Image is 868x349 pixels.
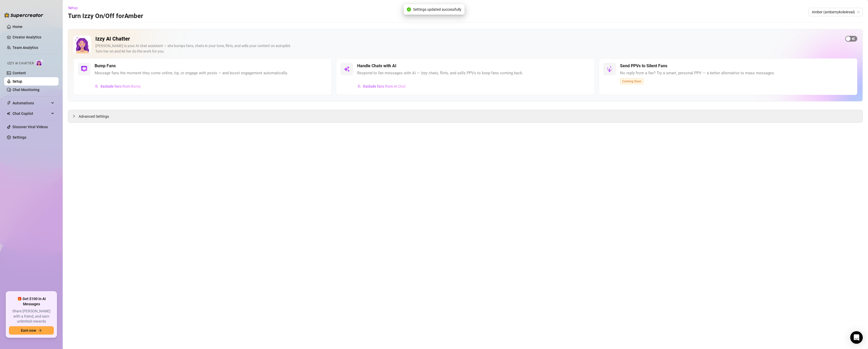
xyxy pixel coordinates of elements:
[407,7,411,12] span: check-circle
[73,36,91,53] img: Izzy AI Chatter
[850,331,863,344] div: Open Intercom Messenger
[95,63,116,69] h5: Bump Fans
[606,66,613,72] img: svg%3e
[13,79,22,83] a: Setup
[9,309,54,324] span: Share [PERSON_NAME] with a friend, and earn unlimited rewards
[13,25,22,29] a: Home
[357,82,406,91] button: Exclude fans from AI Chat
[13,46,38,50] a: Team Analytics
[620,78,644,84] span: Coming Soon
[13,71,26,75] a: Content
[413,7,461,12] span: Settings updated successfully
[13,99,50,107] span: Automations
[79,114,109,119] span: Advanced Settings
[13,33,54,41] a: Creator Analytics
[9,296,54,307] span: 🎁 Get $100 in AI Messages
[81,66,87,72] img: svg%3e
[13,135,26,139] a: Settings
[72,113,79,119] div: collapsed
[4,13,43,18] img: logo-BBDzfeDw.svg
[101,84,141,88] span: Exclude fans from Bump
[72,115,76,118] span: collapsed
[68,6,78,10] span: Setup
[620,70,775,76] span: No reply from a fan? Try a smart, personal PPV — a better alternative to mass messages.
[7,101,11,105] span: thunderbolt
[95,70,288,76] span: Message fans the moment they come online, tip, or engage with posts — and boost engagement automa...
[7,112,10,115] img: Chat Copilot
[7,61,34,66] span: Izzy AI Chatter
[344,66,350,72] img: svg%3e
[363,84,406,88] span: Exclude fans from AI Chat
[357,70,523,76] span: Respond to fan messages with AI — Izzy chats, flirts, and sells PPVs to keep fans coming back.
[9,326,54,335] button: Earn nowarrow-right
[357,85,361,88] img: svg%3e
[36,59,44,66] img: AI Chatter
[95,43,841,54] div: [PERSON_NAME] is your AI chat assistant — she bumps fans, chats in your tone, flirts, and sells y...
[21,328,36,333] span: Earn now
[13,88,39,92] a: Chat Monitoring
[38,329,42,332] span: arrow-right
[68,4,82,12] button: Setup
[95,82,141,91] button: Exclude fans from Bump
[812,8,860,16] span: Amber (ambernykole4real)
[95,36,841,42] h2: Izzy AI Chatter
[357,63,396,69] h5: Handle Chats with AI
[857,10,860,14] span: team
[13,109,50,118] span: Chat Copilot
[95,85,99,88] img: svg%3e
[68,12,143,20] h3: Turn Izzy On/Off for Amber
[13,125,48,129] a: Discover Viral Videos
[620,63,667,69] h5: Send PPVs to Silent Fans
